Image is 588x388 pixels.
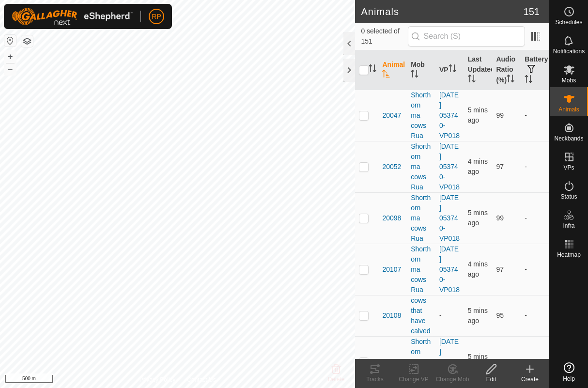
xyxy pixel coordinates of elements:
[382,310,401,321] span: 20108
[152,12,161,22] span: RP
[382,213,401,223] span: 20098
[4,35,16,47] button: Reset Map
[496,311,504,319] span: 95
[521,90,549,141] td: -
[382,162,401,172] span: 20052
[382,71,390,79] p-sorticon: Activate to sort
[496,214,504,222] span: 99
[521,244,549,295] td: -
[521,192,549,244] td: -
[361,26,407,47] span: 0 selected of 151
[521,141,549,192] td: -
[521,336,549,388] td: -
[468,353,488,371] span: 7 Sep 2025 at 2:44 PM
[521,295,549,336] td: -
[468,307,488,325] span: 7 Sep 2025 at 2:44 PM
[496,111,504,119] span: 99
[411,337,432,388] div: Shorthorn ma cows Rua
[496,358,504,366] span: 99
[433,375,472,384] div: Change Mob
[378,50,407,90] th: Animal
[468,209,488,227] span: 7 Sep 2025 at 2:43 PM
[554,136,583,141] span: Neckbands
[407,50,435,90] th: Mob
[496,163,504,171] span: 97
[553,48,585,54] span: Notifications
[468,157,488,175] span: 7 Sep 2025 at 2:45 PM
[562,78,576,83] span: Mobs
[464,50,493,90] th: Last Updated
[411,71,418,79] p-sorticon: Activate to sort
[468,106,488,124] span: 7 Sep 2025 at 2:44 PM
[563,376,575,382] span: Help
[550,358,588,386] a: Help
[439,311,442,319] app-display-virtual-paddock-transition: -
[369,66,376,74] p-sorticon: Activate to sort
[439,194,460,242] a: [DATE] 053740-VP018
[560,194,577,200] span: Status
[439,245,460,294] a: [DATE] 053740-VP018
[492,50,521,90] th: Audio Ratio (%)
[525,77,532,84] p-sorticon: Activate to sort
[449,66,456,74] p-sorticon: Activate to sort
[555,19,582,25] span: Schedules
[439,338,460,386] a: [DATE] 053740-VP018
[524,4,540,19] span: 151
[187,375,216,384] a: Contact Us
[411,141,432,192] div: Shorthorn ma cows Rua
[382,110,401,121] span: 20047
[382,357,401,367] span: 20109
[411,193,432,244] div: Shorthorn ma cows Rua
[557,252,581,258] span: Heatmap
[411,244,432,295] div: Shorthorn ma cows Rua
[439,91,460,140] a: [DATE] 053740-VP018
[394,375,433,384] div: Change VP
[563,165,574,171] span: VPs
[356,375,394,384] div: Tracks
[4,63,16,75] button: –
[411,295,432,336] div: cows that have calved
[511,375,549,384] div: Create
[361,6,523,17] h2: Animals
[139,375,176,384] a: Privacy Policy
[468,260,488,278] span: 7 Sep 2025 at 2:44 PM
[558,107,579,112] span: Animals
[382,264,401,275] span: 20107
[472,375,511,384] div: Edit
[507,76,514,84] p-sorticon: Activate to sort
[4,51,16,62] button: +
[439,142,460,191] a: [DATE] 053740-VP018
[496,265,504,273] span: 97
[468,76,476,84] p-sorticon: Activate to sort
[521,50,549,90] th: Battery
[563,223,574,229] span: Infra
[408,26,525,47] input: Search (S)
[411,90,432,141] div: Shorthorn ma cows Rua
[21,35,33,47] button: Map Layers
[435,50,464,90] th: VP
[12,8,133,25] img: Gallagher Logo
